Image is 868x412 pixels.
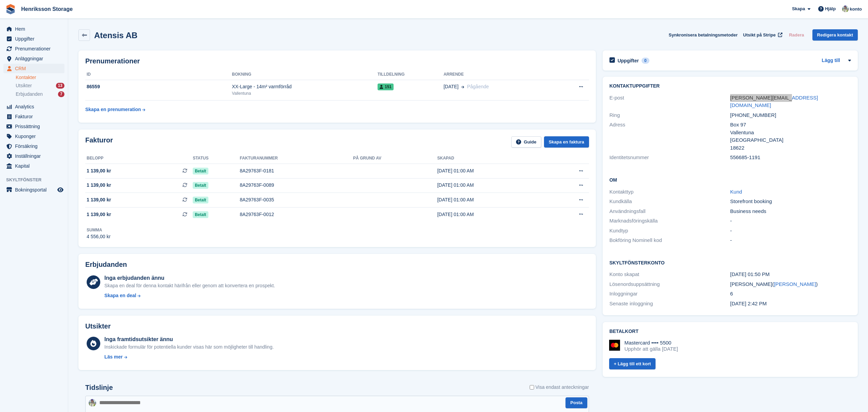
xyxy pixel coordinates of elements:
a: Läs mer [104,353,274,361]
div: Inskickade formulär för potentiella kunder visas här som möjligheter till handling. [104,344,274,351]
span: Anläggningar [15,54,56,63]
a: [PERSON_NAME][EMAIL_ADDRESS][DOMAIN_NAME] [730,95,818,108]
div: 4 556,00 kr [87,233,111,240]
div: 18622 [730,144,851,152]
a: meny [3,185,64,195]
a: Kund [730,189,742,195]
a: Skapa en faktura [544,136,589,148]
div: Identitetsnummer [609,154,730,162]
time: 2025-06-22 12:42:32 UTC [730,301,767,306]
a: menu [3,34,64,44]
div: 8A29763F-0181 [240,167,353,174]
a: Lägg till [822,57,840,65]
div: Kundkälla [609,198,730,205]
span: 1 139,00 kr [87,182,111,189]
a: Utsikter 13 [16,82,64,89]
span: Skyltfönster [6,177,68,183]
div: Inga erbjudanden ännu [104,274,275,282]
div: [DATE] 01:00 AM [437,211,546,218]
a: Förhandsgranska butik [56,186,64,194]
span: 1 139,00 kr [87,211,111,218]
span: konto [850,6,862,13]
img: stora-icon-8386f47178a22dfd0bd8f6a31ec36ba5ce8667c1dd55bd0f319d3a0aa187defe.svg [5,4,16,14]
div: - [730,217,851,225]
span: Inställningar [15,151,56,161]
a: menu [3,44,64,54]
span: ( ) [772,281,818,287]
a: Skapa en deal [104,292,275,299]
th: Tilldelning [378,69,443,80]
span: Utsikt på Stripe [743,32,776,39]
div: 7 [58,91,64,97]
a: [PERSON_NAME] [774,281,816,287]
div: Konto skapat [609,271,730,278]
a: Guide [511,136,541,148]
span: Erbjudanden [16,91,43,97]
a: menu [3,141,64,151]
span: Kapital [15,161,56,171]
span: Uppgifter [15,34,56,44]
div: Inloggningar [609,290,730,298]
h2: Fakturor [85,136,113,148]
th: Belopp [85,153,193,164]
th: ID [85,69,232,80]
div: 86559 [85,83,232,90]
th: Fakturanummer [240,153,353,164]
a: Erbjudanden 7 [16,91,64,98]
div: [DATE] 01:00 AM [437,167,546,174]
a: menu [3,132,64,141]
div: 556685-1191 [730,154,851,162]
div: XX-Large - 14m² varmförråd [232,83,378,90]
div: 8A29763F-0035 [240,196,353,203]
span: Prenumerationer [15,44,56,54]
th: Bokning [232,69,378,80]
span: Kuponger [15,132,56,141]
span: Betalt [193,211,208,218]
div: Business needs [730,208,851,215]
label: Visa endast anteckningar [530,384,589,391]
a: menu [3,64,64,73]
th: Status [193,153,240,164]
div: Storefront booking [730,198,851,205]
div: Skapa en deal [104,292,136,299]
div: - [730,227,851,235]
a: menu [3,102,64,111]
div: Skapa en prenumeration [85,106,141,113]
div: Box 97 [730,121,851,129]
a: Kontakter [16,74,64,81]
div: Ring [609,111,730,119]
a: Utsikt på Stripe [740,29,784,41]
a: menu [3,122,64,131]
span: Betalt [193,197,208,203]
div: - [730,236,851,244]
a: Redigera kontakt [812,29,858,41]
div: Vallentuna [232,90,378,96]
div: 6 [730,290,851,298]
div: [PERSON_NAME] [730,280,851,288]
button: Synkronisera betalningsmetoder [669,29,738,41]
span: Analytics [15,102,56,111]
span: Prissättning [15,122,56,131]
img: Mastercard Logotyp [609,340,620,351]
span: Bokningsportal [15,185,56,195]
span: Hjälp [825,5,836,12]
h2: Betalkort [609,329,851,334]
span: [DATE] [443,83,458,90]
div: Läs mer [104,353,123,361]
div: [DATE] 01:50 PM [730,271,851,278]
img: Daniel Axberg [842,5,849,12]
h2: Uppgifter [618,58,639,64]
h2: Utsikter [85,322,111,330]
div: 8A29763F-0089 [240,182,353,189]
h2: Skyltfönsterkonto [609,259,851,266]
span: CRM [15,64,56,73]
div: 13 [56,83,64,89]
div: Summa [87,227,111,233]
div: Bokföring Nominell kod [609,236,730,244]
div: [GEOGRAPHIC_DATA] [730,136,851,144]
div: 0 [642,58,649,64]
span: Pågående [467,84,489,89]
span: Hem [15,24,56,34]
h2: Prenumerationer [85,57,589,65]
h2: Om [609,176,851,183]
